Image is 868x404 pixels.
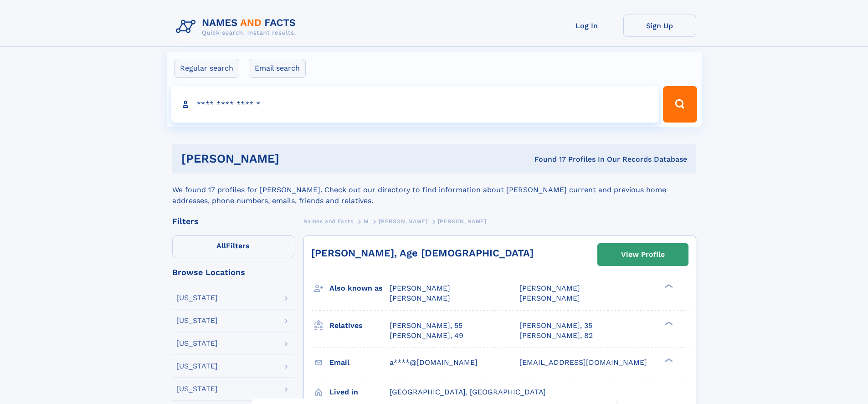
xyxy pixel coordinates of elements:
div: [US_STATE] [176,385,218,393]
div: Found 17 Profiles In Our Records Database [407,154,687,164]
div: [US_STATE] [176,340,218,347]
span: [GEOGRAPHIC_DATA], [GEOGRAPHIC_DATA] [390,388,546,396]
div: [US_STATE] [176,294,218,302]
div: ❯ [663,283,673,289]
a: [PERSON_NAME], 35 [519,321,592,331]
img: Logo Names and Facts [172,15,303,39]
h3: Also known as [329,281,390,296]
label: Regular search [174,59,239,78]
span: [PERSON_NAME] [390,294,450,302]
div: [US_STATE] [176,317,218,324]
span: All [216,241,226,250]
h3: Lived in [329,384,390,400]
a: [PERSON_NAME], Age [DEMOGRAPHIC_DATA] [311,247,534,259]
a: View Profile [598,244,688,266]
span: [PERSON_NAME] [379,218,427,225]
h3: Email [329,355,390,370]
div: Browse Locations [172,268,294,276]
label: Filters [172,235,294,257]
div: ❯ [663,357,673,363]
a: [PERSON_NAME], 55 [390,321,462,331]
div: [US_STATE] [176,363,218,370]
div: ❯ [663,320,673,326]
input: search input [171,86,659,123]
div: We found 17 profiles for [PERSON_NAME]. Check out our directory to find information about [PERSON... [172,174,696,206]
span: [EMAIL_ADDRESS][DOMAIN_NAME] [519,358,647,367]
a: Sign Up [623,15,696,37]
a: M [364,215,369,227]
label: Email search [249,59,306,78]
h3: Relatives [329,318,390,333]
span: [PERSON_NAME] [519,284,580,292]
h1: [PERSON_NAME] [181,153,407,164]
a: [PERSON_NAME] [379,215,427,227]
div: View Profile [621,244,665,265]
button: Search Button [663,86,697,123]
a: Log In [550,15,623,37]
span: M [364,218,369,225]
span: [PERSON_NAME] [519,294,580,302]
a: [PERSON_NAME], 49 [390,331,463,341]
div: Filters [172,217,294,225]
span: [PERSON_NAME] [390,284,450,292]
span: [PERSON_NAME] [438,218,487,225]
a: Names and Facts [303,215,354,227]
a: [PERSON_NAME], 82 [519,331,593,341]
